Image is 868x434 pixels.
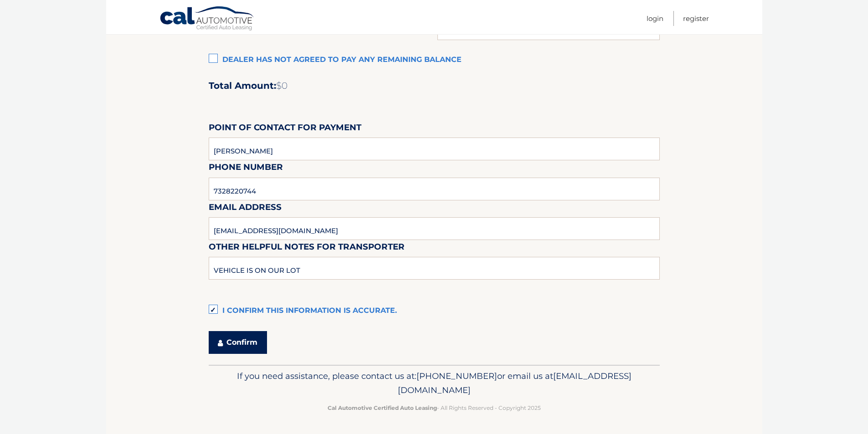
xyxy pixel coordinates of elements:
label: I confirm this information is accurate. [209,302,660,320]
a: Cal Automotive [159,6,255,32]
span: $0 [276,80,288,91]
p: If you need assistance, please contact us at: or email us at [215,369,654,398]
a: Login [647,11,663,26]
strong: Cal Automotive Certified Auto Leasing [328,404,437,411]
button: Confirm [209,331,267,354]
a: Register [683,11,709,26]
span: [PHONE_NUMBER] [416,371,497,381]
h2: Total Amount: [209,80,660,92]
label: Point of Contact for Payment [209,121,361,138]
label: Email Address [209,200,282,217]
p: - All Rights Reserved - Copyright 2025 [215,403,654,413]
label: Dealer has not agreed to pay any remaining balance [209,51,660,69]
label: Other helpful notes for transporter [209,240,405,257]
